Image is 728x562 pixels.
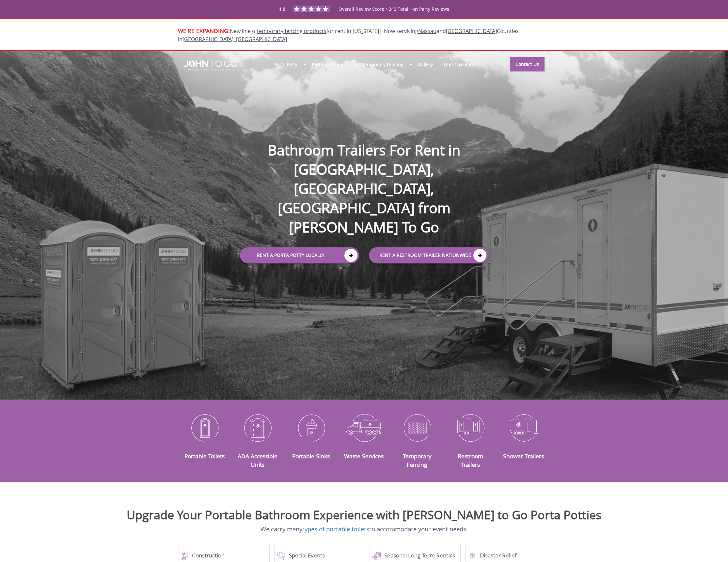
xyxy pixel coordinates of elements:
[306,57,353,71] a: Portable Trailers
[236,411,279,445] img: ADA-Accessible-Units-icon_N.png
[178,27,519,43] span: Now servicing and Counties in
[183,411,226,445] img: Portable-Toilets-icon_N.png
[240,247,359,263] a: Rent a Porta Potty Locally
[412,57,438,71] a: Gallery
[302,525,369,533] a: types of portable toilets
[182,36,287,43] a: [GEOGRAPHIC_DATA], [GEOGRAPHIC_DATA]
[257,27,326,35] a: temporary fencing products
[446,27,497,35] a: [GEOGRAPHIC_DATA]
[5,525,723,534] p: We carry many to accommodate your event needs.
[372,552,457,560] a: Seasonal Long Term Rentals
[342,411,386,445] img: Waste-Services-icon_N.png
[269,57,303,71] a: Porta Potty
[292,452,330,460] a: Portable Sinks
[344,452,384,460] a: Waste Services
[238,452,277,468] a: ADA Accessible Units
[183,60,237,71] img: JOHN to go
[356,57,409,71] a: Temporary Fencing
[289,411,333,445] img: Portable-Sinks-icon_N.png
[5,508,723,522] h2: Upgrade Your Portable Bathroom Experience with [PERSON_NAME] to Go Porta Potties
[379,26,383,35] span: |
[458,452,483,468] a: Restroom Trailers
[403,452,432,468] a: Temporary Fencing
[277,552,362,560] a: Special Events
[279,6,285,12] span: 4.8
[468,552,553,560] h4: Disaster Relief
[339,6,449,25] span: Overall Review Score / 242 Total 1-st Party Reviews
[503,452,544,460] a: Shower Trailers
[438,57,482,71] a: Unit Calculator
[502,411,545,445] img: Shower-Trailers-icon_N.png
[184,452,225,460] a: Portable Toilets
[178,27,230,35] span: WE'RE EXPANDING:
[178,27,519,43] span: New line of for rent in [US_STATE]
[395,411,439,445] img: Temporary-Fencing-cion_N.png
[418,27,436,35] a: Nassau
[510,57,545,71] a: Contact Us
[369,247,488,263] a: rent a RESTROOM TRAILER Nationwide
[233,119,495,237] h1: Bathroom Trailers For Rent in [GEOGRAPHIC_DATA], [GEOGRAPHIC_DATA], [GEOGRAPHIC_DATA] from [PERSO...
[449,411,492,445] img: Restroom-Trailers-icon_N.png
[182,552,266,560] a: Construction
